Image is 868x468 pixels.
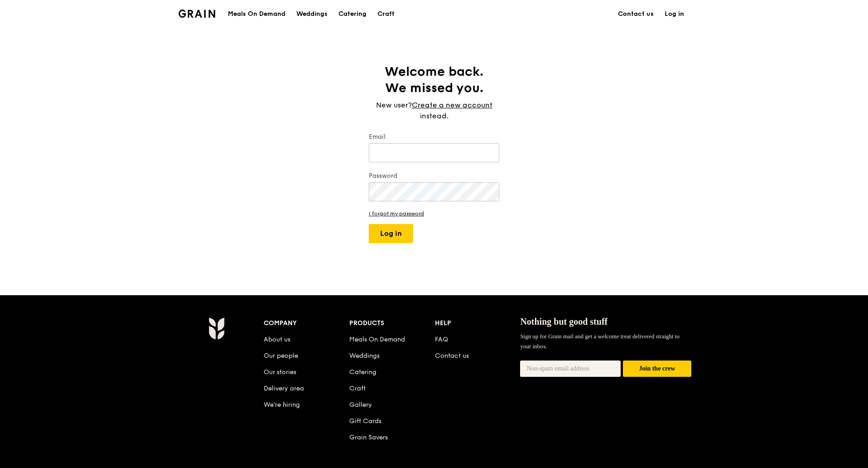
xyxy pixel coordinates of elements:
a: FAQ [435,336,448,343]
div: Meals On Demand [228,0,285,28]
a: Create a new account [412,100,492,111]
input: Non-spam email address [520,361,621,377]
a: Meals On Demand [349,336,405,343]
a: Our people [264,352,298,360]
label: Email [369,132,499,141]
a: Grain Savers [349,434,388,441]
a: Gift Cards [349,417,381,425]
a: Weddings [349,352,380,360]
span: New user? [376,101,412,109]
img: Grain [178,10,215,18]
div: Company [264,317,349,330]
a: I forgot my password [369,210,499,217]
div: Catering [338,0,366,28]
span: Sign up for Grain mail and get a welcome treat delivered straight to your inbox. [520,333,680,350]
label: Password [369,171,499,180]
a: Contact us [612,0,659,28]
a: Our stories [264,368,296,376]
a: Craft [372,0,400,28]
button: Log in [369,224,413,243]
a: Craft [349,385,366,392]
a: Delivery area [264,385,304,392]
button: Join the crew [623,361,691,377]
a: About us [264,336,290,343]
span: instead. [420,112,448,120]
a: Weddings [291,0,333,28]
a: Catering [349,368,376,376]
a: Contact us [435,352,469,360]
a: We’re hiring [264,401,300,409]
a: Gallery [349,401,372,409]
span: Nothing but good stuff [520,317,608,327]
div: Craft [377,0,395,28]
div: Products [349,317,435,330]
h1: Welcome back. We missed you. [369,63,499,96]
a: Catering [333,0,372,28]
a: Log in [659,0,690,28]
div: Help [435,317,521,330]
img: Grain [208,317,224,340]
div: Weddings [296,0,328,28]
